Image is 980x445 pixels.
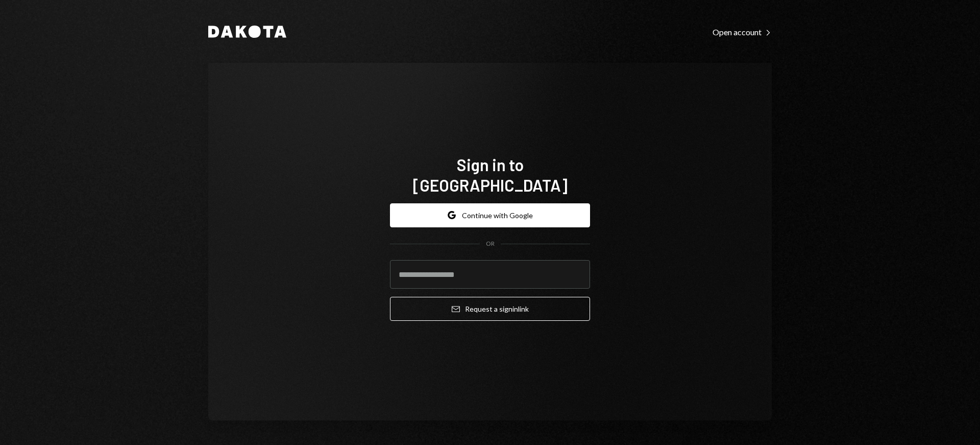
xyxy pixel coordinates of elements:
button: Request a signinlink [390,297,590,321]
div: OR [486,240,495,248]
div: Open account [713,27,772,37]
h1: Sign in to [GEOGRAPHIC_DATA] [390,154,590,195]
a: Open account [713,26,772,37]
button: Continue with Google [390,203,590,227]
